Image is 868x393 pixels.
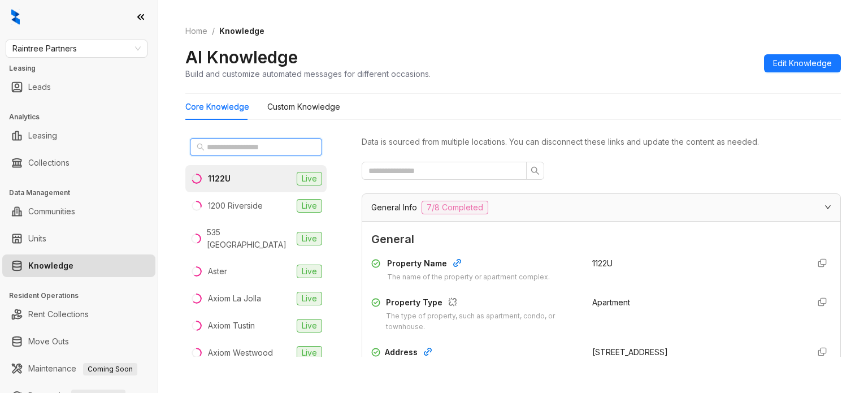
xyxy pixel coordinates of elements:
div: The type of property, such as apartment, condo, or townhouse. [386,311,578,332]
div: 1122U [208,172,231,185]
div: Address [385,346,579,361]
img: logo [11,9,20,25]
li: Knowledge [2,254,155,277]
div: Axiom Westwood [208,347,273,359]
span: General [371,231,831,248]
span: search [531,166,540,175]
span: search [197,143,205,151]
a: Knowledge [28,254,73,277]
div: 535 [GEOGRAPHIC_DATA] [207,226,292,251]
span: Knowledge [219,26,264,36]
a: Collections [28,152,70,174]
div: [STREET_ADDRESS] [592,346,800,359]
span: Live [297,265,322,278]
span: Apartment [592,297,630,307]
div: Axiom La Jolla [208,292,261,305]
h3: Resident Operations [9,291,158,301]
li: Maintenance [2,357,155,380]
a: Home [183,25,210,37]
li: Leads [2,76,155,98]
h3: Analytics [9,112,158,122]
h2: AI Knowledge [185,46,298,68]
li: Communities [2,200,155,223]
a: Communities [28,200,75,223]
a: Leads [28,76,51,98]
span: Live [297,232,322,245]
span: Coming Soon [83,363,137,375]
div: Custom Knowledge [267,101,340,113]
h3: Data Management [9,188,158,198]
li: Rent Collections [2,303,155,326]
li: Leasing [2,124,155,147]
a: Leasing [28,124,57,147]
div: General Info7/8 Completed [362,194,840,221]
span: Live [297,172,322,185]
a: Rent Collections [28,303,89,326]
div: Axiom Tustin [208,319,255,332]
span: Live [297,292,322,305]
div: The name of the property or apartment complex. [387,272,550,283]
span: General Info [371,201,417,214]
li: Move Outs [2,330,155,353]
a: Move Outs [28,330,69,353]
h3: Leasing [9,63,158,74]
div: Core Knowledge [185,101,249,113]
div: Property Type [386,296,578,311]
li: Units [2,227,155,250]
li: / [212,25,215,37]
a: Units [28,227,46,250]
div: Aster [208,265,227,278]
div: Data is sourced from multiple locations. You can disconnect these links and update the content as... [362,136,841,148]
span: 1122U [592,258,613,268]
span: Live [297,319,322,332]
span: Raintree Partners [12,40,141,57]
li: Collections [2,152,155,174]
div: Build and customize automated messages for different occasions. [185,68,431,80]
span: Live [297,346,322,360]
button: Edit Knowledge [764,54,841,72]
span: 7/8 Completed [422,201,488,214]
div: 1200 Riverside [208,200,263,212]
span: Live [297,199,322,213]
div: Property Name [387,257,550,272]
span: expanded [824,204,831,210]
span: Edit Knowledge [773,57,832,70]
